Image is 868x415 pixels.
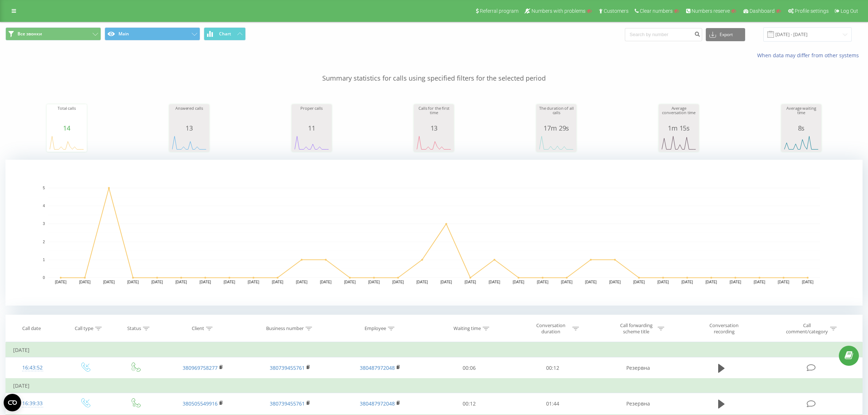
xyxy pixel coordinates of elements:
[151,280,163,284] text: [DATE]
[127,280,139,284] text: [DATE]
[368,280,380,284] text: [DATE]
[293,106,330,124] div: Proper calls
[5,59,863,83] p: Summary statistics for calls using specified filters for the selected period
[48,106,85,124] div: Total calls
[532,8,585,14] span: Numbers with problems
[320,280,332,284] text: [DATE]
[43,276,45,280] text: 0
[175,280,187,284] text: [DATE]
[183,400,218,407] a: 380505549916
[48,124,85,132] div: 14
[248,280,260,284] text: [DATE]
[360,364,395,371] a: 380487972048
[6,379,863,393] td: [DATE]
[640,8,673,14] span: Clear numbers
[204,27,246,40] button: Chart
[416,280,428,284] text: [DATE]
[365,326,386,332] div: Employee
[595,393,682,415] td: Резервна
[489,280,500,284] text: [DATE]
[802,280,814,284] text: [DATE]
[392,280,404,284] text: [DATE]
[43,240,45,244] text: 2
[595,357,682,379] td: Резервна
[538,106,575,124] div: The duration of all calls
[480,8,518,14] span: Referral program
[532,322,571,335] div: Conversation duration
[270,400,305,407] a: 380739455761
[296,280,308,284] text: [DATE]
[783,106,820,124] div: Average waiting time
[454,326,481,332] div: Waiting time
[538,132,575,154] svg: A chart.
[729,280,741,284] text: [DATE]
[79,280,91,284] text: [DATE]
[706,28,745,41] button: Export
[127,326,141,332] div: Status
[757,52,863,59] a: When data may differ from other systems
[513,280,525,284] text: [DATE]
[661,106,697,124] div: Average conversation time
[609,280,621,284] text: [DATE]
[538,124,575,132] div: 17m 29s
[266,326,304,332] div: Business number
[43,204,45,208] text: 4
[75,326,93,332] div: Call type
[360,400,395,407] a: 380487972048
[13,361,52,375] div: 16:43:52
[171,132,207,154] svg: A chart.
[272,280,284,284] text: [DATE]
[700,322,748,335] div: Conversation recording
[427,393,511,415] td: 00:12
[783,124,820,132] div: 8s
[43,186,45,190] text: 5
[661,132,697,154] svg: A chart.
[171,124,207,132] div: 13
[293,132,330,154] svg: A chart.
[48,132,85,154] svg: A chart.
[778,280,790,284] text: [DATE]
[344,280,356,284] text: [DATE]
[681,280,693,284] text: [DATE]
[103,280,115,284] text: [DATE]
[171,106,207,124] div: Answered calls
[604,8,628,14] span: Customers
[223,280,235,284] text: [DATE]
[795,8,829,14] span: Profile settings
[585,280,597,284] text: [DATE]
[416,132,452,154] svg: A chart.
[199,280,211,284] text: [DATE]
[633,280,645,284] text: [DATE]
[43,258,45,262] text: 1
[464,280,476,284] text: [DATE]
[511,357,594,379] td: 00:12
[5,160,863,306] svg: A chart.
[617,322,656,335] div: Call forwarding scheme title
[783,132,820,154] svg: A chart.
[270,364,305,371] a: 380739455761
[105,27,200,40] button: Main
[750,8,775,14] span: Dashboard
[43,222,45,226] text: 3
[657,280,669,284] text: [DATE]
[416,124,452,132] div: 13
[13,396,52,411] div: 16:39:33
[705,280,717,284] text: [DATE]
[786,322,828,335] div: Call comment/category
[661,124,697,132] div: 1m 15s
[192,326,204,332] div: Client
[219,31,231,36] span: Chart
[183,364,218,371] a: 380969758277
[511,393,594,415] td: 01:44
[537,280,549,284] text: [DATE]
[416,106,452,124] div: Calls for the first time
[5,27,101,40] button: Все звонки
[22,326,41,332] div: Call date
